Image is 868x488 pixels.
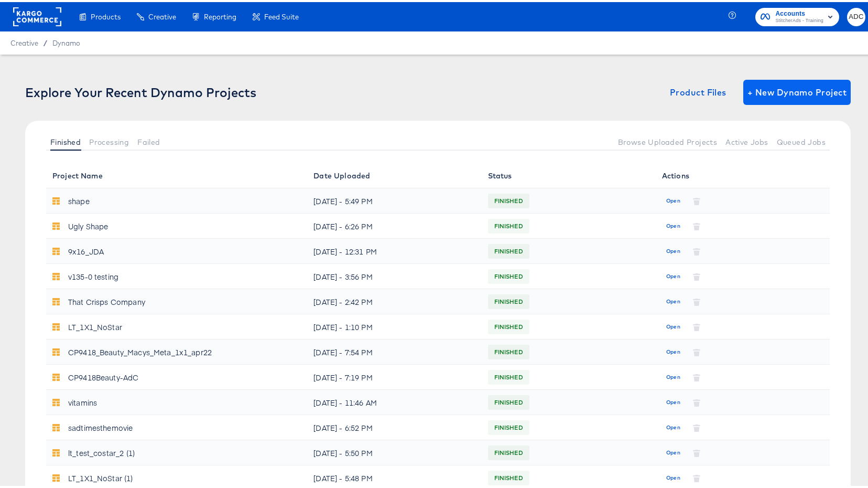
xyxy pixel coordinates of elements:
[68,367,138,384] div: CP9418Beauty-AdC
[662,442,685,459] button: Open
[264,10,299,19] span: Feed Suite
[775,6,823,17] span: Accounts
[725,136,768,144] span: Active Jobs
[68,468,133,484] div: LT_1X1_NoStar (1)
[666,320,680,330] span: Open
[68,266,118,283] div: v135-0 testing
[662,316,685,333] button: Open
[662,216,685,232] button: Open
[662,291,685,308] button: Open
[488,342,529,358] span: FINISHED
[662,342,685,358] button: Open
[313,442,475,459] div: [DATE] - 5:50 PM
[313,241,475,258] div: [DATE] - 12:31 PM
[488,316,529,333] span: FINISHED
[847,6,865,24] button: ADC
[662,468,685,484] button: Open
[656,161,830,186] th: Actions
[755,6,839,24] button: AccountsStitcherAds - Training
[38,37,52,45] span: /
[851,9,861,21] span: ADC
[662,266,685,283] button: Open
[670,83,726,98] span: Product Files
[148,10,176,19] span: Creative
[68,190,90,207] div: shape
[488,216,529,232] span: FINISHED
[25,83,256,98] div: Explore Your Recent Dynamo Projects
[488,417,529,434] span: FINISHED
[666,396,680,405] span: Open
[666,370,680,380] span: Open
[662,392,685,409] button: Open
[488,442,529,459] span: FINISHED
[313,392,475,409] div: [DATE] - 11:46 AM
[666,270,680,279] span: Open
[68,417,133,434] div: sadtimesthemovie
[488,266,529,283] span: FINISHED
[662,417,685,434] button: Open
[46,161,307,186] th: Project Name
[68,216,108,232] div: Ugly Shape
[68,342,212,358] div: CP9418_Beauty_Macys_Meta_1x1_apr22
[618,136,718,144] span: Browse Uploaded Projects
[488,392,529,409] span: FINISHED
[666,295,680,304] span: Open
[313,291,475,308] div: [DATE] - 2:42 PM
[313,190,475,207] div: [DATE] - 5:49 PM
[313,266,475,283] div: [DATE] - 3:56 PM
[488,190,529,207] span: FINISHED
[666,421,680,430] span: Open
[89,136,129,144] span: Processing
[68,316,122,333] div: LT_1X1_NoStar
[137,136,160,144] span: Failed
[666,446,680,455] span: Open
[488,241,529,258] span: FINISHED
[10,37,38,45] span: Creative
[204,10,236,19] span: Reporting
[662,241,685,258] button: Open
[313,216,475,232] div: [DATE] - 6:26 PM
[52,37,80,45] a: Dynamo
[50,136,81,144] span: Finished
[488,291,529,308] span: FINISHED
[666,245,680,254] span: Open
[747,83,847,98] span: + New Dynamo Project
[68,442,135,459] div: lt_test_costar_2 (1)
[662,190,685,207] button: Open
[777,136,826,144] span: Queued Jobs
[743,78,851,103] button: + New Dynamo Project
[68,392,97,409] div: vitamins
[68,241,104,258] div: 9x16_JDA
[313,316,475,333] div: [DATE] - 1:10 PM
[91,10,121,19] span: Products
[775,15,823,23] span: StitcherAds - Training
[313,342,475,358] div: [DATE] - 7:54 PM
[488,367,529,384] span: FINISHED
[313,468,475,484] div: [DATE] - 5:48 PM
[666,194,680,204] span: Open
[488,468,529,484] span: FINISHED
[666,471,680,481] span: Open
[313,417,475,434] div: [DATE] - 6:52 PM
[666,78,731,103] button: Product Files
[68,291,145,308] div: That Crisps Company
[482,161,656,186] th: Status
[666,219,680,229] span: Open
[666,345,680,355] span: Open
[662,367,685,384] button: Open
[307,161,481,186] th: Date Uploaded
[313,367,475,384] div: [DATE] - 7:19 PM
